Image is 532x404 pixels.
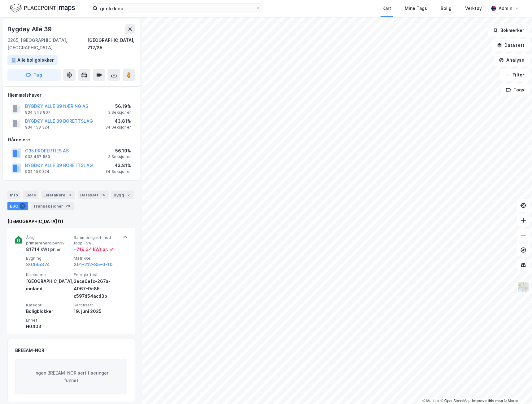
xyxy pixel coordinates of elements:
[501,374,532,404] iframe: Chat Widget
[20,203,26,209] div: 1
[74,256,119,261] span: Matrikkel
[500,69,530,81] button: Filter
[472,399,503,403] a: Improve this map
[26,256,71,261] span: Bygning
[17,56,54,64] div: Alle boligblokker
[10,3,75,14] img: logo.f888ab2527a4732fd821a326f86c7f29.svg
[422,399,439,403] a: Mapbox
[382,5,391,12] div: Kart
[25,110,50,115] div: 934 543 807
[74,278,119,300] div: 2ece6efc-267a-4067-9e85-c597d54acd3b
[125,192,132,198] div: 2
[108,154,131,159] div: 3 Seksjoner
[488,24,530,37] button: Bokmerker
[499,5,512,12] div: Admin
[100,192,106,198] div: 14
[26,246,61,253] div: 817.14
[494,54,530,66] button: Analyse
[105,117,131,125] div: 43.81%
[105,169,131,174] div: 34 Seksjoner
[108,110,131,115] div: 3 Seksjoner
[7,24,53,34] div: Bygdøy Allé 39
[74,261,113,268] button: 301-212-35-0-10
[108,103,131,110] div: 56.19%
[7,202,28,210] div: ESG
[31,202,74,210] div: Transaksjoner
[26,308,71,315] div: Boligblokker
[78,191,109,199] div: Datasett
[87,37,135,51] div: [GEOGRAPHIC_DATA], 212/35
[8,136,135,143] div: Gårdeiere
[465,5,482,12] div: Verktøy
[23,191,38,199] div: Eiere
[105,162,131,169] div: 43.81%
[26,261,50,268] button: 80495374
[26,278,71,292] div: [GEOGRAPHIC_DATA], innland
[74,272,119,277] span: Energiattest
[40,246,61,253] div: kWt pr. ㎡
[105,125,131,130] div: 34 Seksjoner
[7,37,87,51] div: 0265, [GEOGRAPHIC_DATA], [GEOGRAPHIC_DATA]
[26,318,71,323] span: Enhet
[441,399,471,403] a: OpenStreetMap
[7,191,20,199] div: Info
[517,281,529,293] img: Z
[74,235,119,246] span: Sammenlignet med topp 15%
[7,69,61,81] button: Tag
[492,39,530,51] button: Datasett
[26,235,71,246] span: Årlig primærenergibehov
[25,169,50,174] div: 934 153 324
[501,374,532,404] div: Kontrollprogram for chat
[41,191,75,199] div: Leietakere
[441,5,451,12] div: Bolig
[405,5,427,12] div: Mine Tags
[15,347,44,354] div: BREEAM-NOR
[501,84,530,96] button: Tags
[8,91,135,99] div: Hjemmelshaver
[108,147,131,155] div: 56.19%
[67,192,73,198] div: 3
[25,154,50,159] div: 933 457 583
[74,308,119,315] div: 19. juni 2025
[15,359,127,394] div: Ingen BREEAM-NOR sertifiseringer funnet
[98,4,255,13] input: Søk på adresse, matrikkel, gårdeiere, leietakere eller personer
[26,323,71,330] div: H0403
[64,203,71,209] div: 28
[26,302,71,308] span: Kategori
[74,246,113,253] div: + 719.34 kWt pr. ㎡
[74,302,119,308] span: Sertifisert
[7,218,135,225] div: [DEMOGRAPHIC_DATA] (1)
[25,125,50,130] div: 934 153 324
[111,191,134,199] div: Bygg
[26,272,71,277] span: Klimasone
